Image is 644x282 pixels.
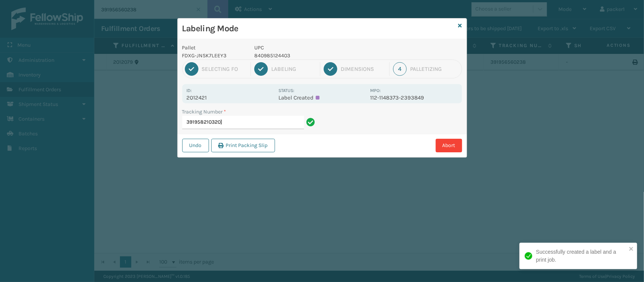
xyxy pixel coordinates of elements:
[182,139,209,152] button: Undo
[393,62,407,76] div: 4
[341,66,386,72] div: Dimensions
[182,52,246,60] p: FDXG-JNSK7LEEY3
[254,52,366,60] p: 840985124403
[182,108,226,116] label: Tracking Number
[187,94,274,101] p: 2012421
[254,44,366,52] p: UPC
[211,139,275,152] button: Print Packing Slip
[182,44,246,52] p: Pallet
[278,88,294,93] label: Status:
[370,88,381,93] label: MPO:
[182,23,455,34] h3: Labeling Mode
[629,246,634,253] button: close
[370,94,457,101] p: 112-1148373-2393849
[271,66,317,72] div: Labeling
[436,139,462,152] button: Abort
[187,88,192,93] label: Id:
[278,94,366,101] p: Label Created
[202,66,247,72] div: Selecting FO
[185,62,198,76] div: 1
[324,62,337,76] div: 3
[536,248,627,264] div: Successfully created a label and a print job.
[410,66,459,72] div: Palletizing
[254,62,268,76] div: 2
